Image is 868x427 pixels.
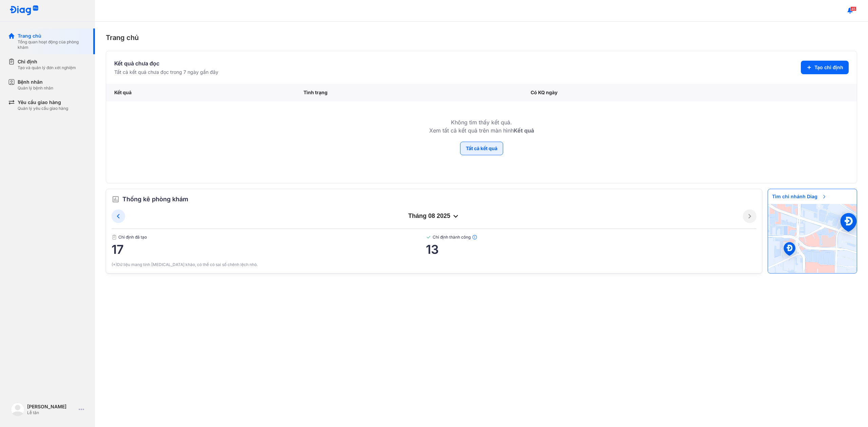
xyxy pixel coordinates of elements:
[426,243,756,256] span: 13
[112,195,120,203] img: order.5a6da16c.svg
[18,106,68,111] div: Quản lý yêu cầu giao hàng
[18,85,53,91] div: Quản lý bệnh nhân
[18,58,76,65] div: Chỉ định
[114,69,218,76] div: Tất cả kết quả chưa đọc trong 7 ngày gần đây
[472,235,477,240] img: info.7e716105.svg
[112,262,756,268] div: (*)Dữ liệu mang tính [MEDICAL_DATA] khảo, có thể có sai số chênh lệch nhỏ.
[514,127,534,134] b: Kết quả
[522,84,765,101] div: Có KQ ngày
[460,142,503,155] button: Tất cả kết quả
[112,235,117,240] img: document.50c4cfd0.svg
[125,212,743,220] div: tháng 08 2025
[426,235,756,240] span: Chỉ định thành công
[9,5,39,16] img: logo
[850,6,856,11] span: 45
[814,64,843,71] span: Tạo chỉ định
[18,65,76,70] div: Tạo và quản lý đơn xét nghiệm
[27,403,76,410] div: [PERSON_NAME]
[11,403,24,416] img: logo
[114,59,218,67] div: Kết quả chưa đọc
[112,243,426,256] span: 17
[295,84,522,101] div: Tình trạng
[18,39,87,50] div: Tổng quan hoạt động của phòng khám
[27,410,76,415] div: Lễ tân
[18,79,53,85] div: Bệnh nhân
[122,195,188,204] span: Thống kê phòng khám
[18,33,87,39] div: Trang chủ
[426,235,431,240] img: checked-green.01cc79e0.svg
[801,61,849,74] button: Tạo chỉ định
[768,189,831,204] span: Tìm chi nhánh Diag
[106,101,857,141] td: Không tìm thấy kết quả. Xem tất cả kết quả trên màn hình
[112,235,426,240] span: Chỉ định đã tạo
[106,33,857,43] div: Trang chủ
[18,99,68,106] div: Yêu cầu giao hàng
[106,84,295,101] div: Kết quả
